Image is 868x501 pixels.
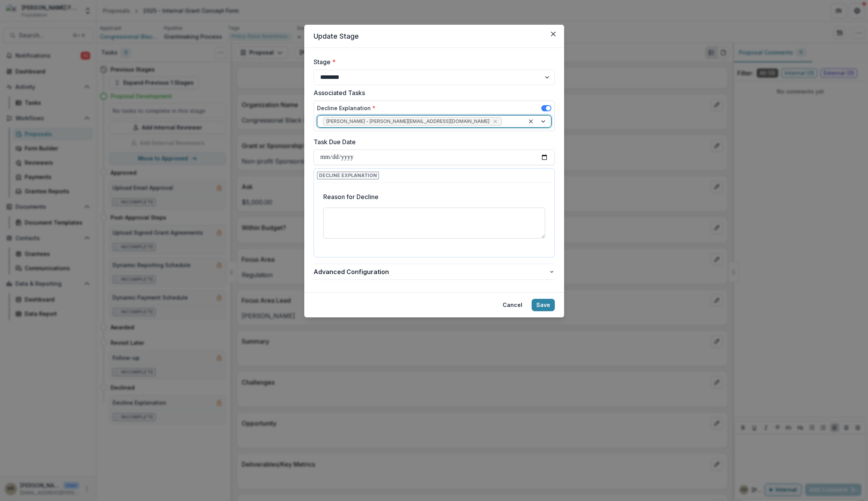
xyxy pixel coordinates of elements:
label: Stage [314,57,550,66]
div: Remove Lili Gangas - lili@kaporcenter.org [491,118,499,125]
header: Update Stage [304,25,564,48]
div: Clear selected options [526,117,535,126]
button: Close [547,28,559,40]
button: Save [532,299,555,311]
span: Advanced Configuration [314,267,549,276]
button: Advanced Configuration [314,264,555,279]
label: Decline Explanation [317,104,375,112]
p: Reason for Decline [323,192,379,201]
button: Cancel [498,299,527,311]
label: Task Due Date [314,137,550,147]
span: Decline Explanation [317,172,379,179]
label: Associated Tasks [314,88,550,97]
span: [PERSON_NAME] - [PERSON_NAME][EMAIL_ADDRESS][DOMAIN_NAME] [326,119,489,124]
